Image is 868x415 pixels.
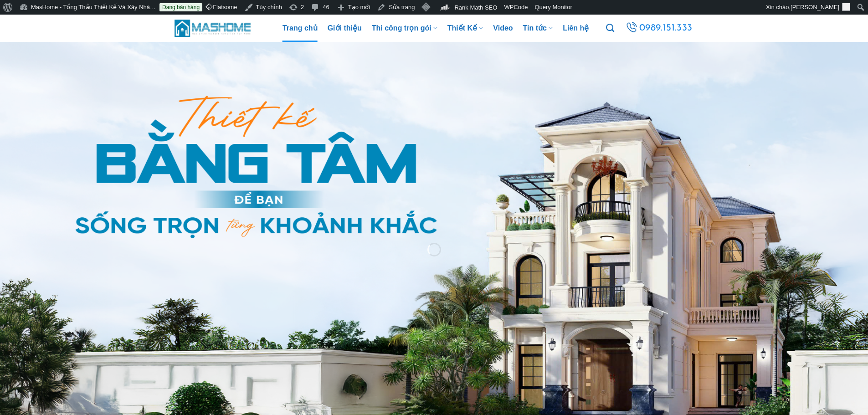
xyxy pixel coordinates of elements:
a: Thi công trọn gói [372,15,437,42]
a: 0989.151.333 [624,20,694,36]
span: 0989.151.333 [639,20,693,36]
a: Video [493,15,513,42]
a: Giới thiệu [328,15,362,42]
a: Liên hệ [563,15,589,42]
a: Tin tức [523,15,553,42]
span: [PERSON_NAME] [791,4,839,10]
a: Tìm kiếm [606,19,614,38]
a: Trang chủ [282,15,318,42]
span: Rank Math SEO [454,4,497,11]
img: MasHome – Tổng Thầu Thiết Kế Và Xây Nhà Trọn Gói [175,18,252,38]
a: Thiết Kế [447,15,483,42]
a: Đang bán hàng [159,3,202,11]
